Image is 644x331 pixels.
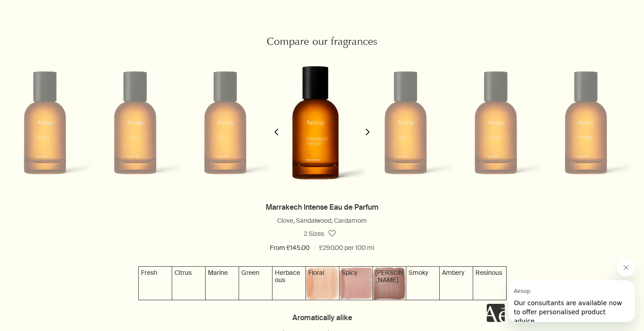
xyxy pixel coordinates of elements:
[313,243,315,254] span: /
[359,52,377,201] button: next
[206,267,239,300] img: Textured grey-green background
[308,269,324,277] span: Floral
[508,280,635,322] iframe: Message from Aesop
[5,19,113,44] span: Our consultants are available now to offer personalised product advice.
[342,269,357,277] span: Spicy
[141,269,157,277] span: Fresh
[266,202,379,212] a: Marrakech Intense Eau de Parfum
[440,267,473,300] img: Textured gold background
[273,267,306,300] img: Textured forest green background
[270,243,310,254] span: From £145.00
[375,269,404,284] span: [PERSON_NAME]
[406,267,439,300] img: Textured grey-purple background
[262,39,368,207] img: Marrekesh Intense Eau de Parfum in amber bottle.
[139,267,172,300] img: Textured grey-blue background
[275,269,300,284] span: Herbaceous
[617,259,635,277] iframe: Close message from Aesop
[174,269,192,277] span: Citrus
[304,230,324,238] span: 2 Sizes
[241,269,259,277] span: Green
[172,267,205,300] img: Textured yellow background
[208,269,228,277] span: Marine
[267,52,285,201] button: previous
[487,259,635,322] div: Aesop says "Our consultants are available now to offer personalised product advice.". Open messag...
[324,225,340,242] button: Save to cabinet
[319,243,374,254] span: £290.00 per 100 ml
[9,216,635,226] div: Clove, Sandalwood, Cardamom
[442,269,465,277] span: Ambery
[306,267,339,300] img: Textured salmon pink background
[373,267,406,300] img: Textured purple background
[9,312,635,324] h4: Aromatically alike
[475,269,502,277] span: Resinous
[409,269,428,277] span: Smoky
[487,304,505,322] iframe: no content
[239,267,272,300] img: Textured green background
[473,267,506,300] img: Textured brown background
[339,267,372,300] img: Textured rose pink background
